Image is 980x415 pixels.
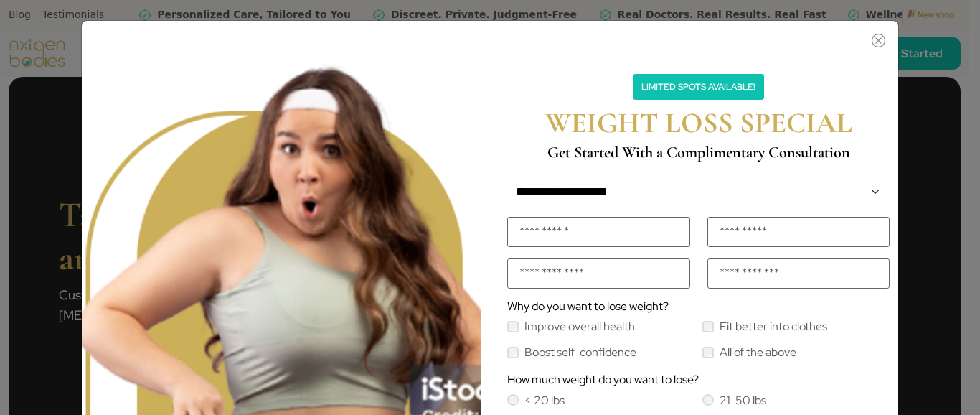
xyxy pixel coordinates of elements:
[499,28,888,45] button: Close
[524,347,636,358] label: Boost self-confidence
[720,347,796,358] label: All of the above
[507,301,669,312] label: Why do you want to lose weight?
[524,395,565,406] label: < 20 lbs
[507,374,699,386] label: How much weight do you want to lose?
[720,395,766,406] label: 21-50 lbs
[510,143,887,162] h4: Get Started With a Complimentary Consultation
[633,74,764,100] p: Limited Spots Available!
[524,321,635,332] label: Improve overall health
[510,106,887,140] h2: WEIGHT LOSS SPECIAL
[720,321,827,332] label: Fit better into clothes
[507,179,890,205] select: Default select example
